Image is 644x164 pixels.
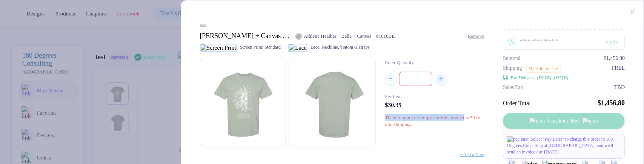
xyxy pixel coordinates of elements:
span: Bella + Canvas [341,33,371,39]
span: Shipping [503,65,522,73]
button: Apply [593,34,625,50]
span: TBD [614,84,625,90]
span: The minimum order qty. for this product is 50 for mto shipping. [385,115,482,127]
span: Per Item [385,93,401,99]
span: Remove [467,33,484,39]
div: test [200,22,484,28]
img: 1760081898019fszgj_nt_front.png [203,63,282,141]
span: Neckline, bottom & straps [321,44,369,50]
span: Sales Tax [503,84,523,90]
img: Screen Print [200,44,237,52]
span: Est. Delivery: [DATE]–[DATE] [510,75,568,81]
span: Lace : [310,44,321,50]
button: Remove [467,33,484,39]
div: $1,456.80 [604,55,625,61]
div: [PERSON_NAME] + Canvas [DEMOGRAPHIC_DATA]' Micro Ribbed Baby Tee [200,32,290,40]
div: $1,456.80 [598,99,625,107]
span: # 1010BE [376,33,395,39]
div: Apply [605,39,625,45]
img: Lace [288,44,307,52]
span: + Add a Note [460,152,484,157]
span: $30.35 [385,102,401,108]
span: Athletic Heather [304,33,336,39]
span: Screen Print : [240,44,263,50]
span: Order Total [503,100,531,106]
button: Made to order [526,65,561,73]
span: Standard [264,44,281,50]
img: 1760081898019urisu_nt_back.png [293,63,372,141]
span: Enter Quantity [385,60,414,65]
button: + Add a Note [460,152,484,158]
span: FREE [612,65,624,81]
img: pay later [507,136,529,143]
div: Select "Pay Later" to charge this order to 180 Degrees Consulting at [GEOGRAPHIC_DATA], and we'll... [503,133,625,159]
span: Subtotal [503,55,521,61]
